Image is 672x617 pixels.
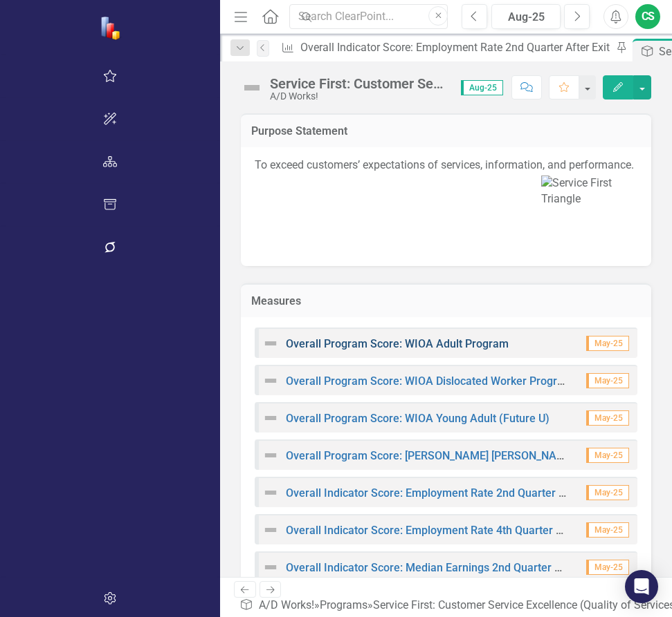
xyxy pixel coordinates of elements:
div: Overall Indicator Score: Employment Rate 2nd Quarter After Exit [300,39,612,56]
a: Overall Indicator Score: Median Earnings 2nd Quarter After Exit [286,561,601,574]
div: Service First: Customer Service Excellence (Quality of Services) [270,76,447,91]
img: Not Defined [241,77,263,99]
button: Aug-25 [491,4,561,29]
span: May-25 [586,410,629,426]
a: Overall Program Score: WIOA Dislocated Worker Program [286,374,573,388]
h3: Purpose Statement [251,125,641,137]
a: Overall Indicator Score: Employment Rate 2nd Quarter After Exit [286,486,605,500]
span: May-25 [586,560,629,575]
span: May-25 [586,448,629,463]
a: Overall Indicator Score: Employment Rate 4th Quarter After Exit [286,524,602,537]
a: Overall Program Score: WIOA Adult Program [286,337,509,350]
div: Open Intercom Messenger [625,570,658,603]
a: Overall Program Score: [PERSON_NAME] [PERSON_NAME] [286,449,575,462]
img: ClearPoint Strategy [100,15,124,39]
img: Not Defined [262,447,279,464]
button: CS [635,4,660,29]
img: Not Defined [262,522,279,538]
img: Service First Triangle [541,175,635,249]
img: Not Defined [262,372,279,389]
a: Overall Program Score: WIOA Young Adult (Future U) [286,412,550,425]
input: Search ClearPoint... [289,4,448,30]
span: May-25 [586,485,629,500]
span: May-25 [586,336,629,351]
img: Not Defined [262,410,279,426]
a: A/D Works! [259,598,314,611]
div: Aug-25 [496,9,556,26]
span: Aug-25 [461,80,503,95]
img: Not Defined [262,559,279,576]
div: A/D Works! [270,91,447,102]
span: May-25 [586,522,629,538]
a: Overall Indicator Score: Employment Rate 2nd Quarter After Exit [276,39,612,56]
p: To exceed customers’ expectations of services, information, and performance. [255,158,637,173]
img: Not Defined [262,484,279,501]
a: Programs [320,598,367,611]
h3: Measures [251,295,641,307]
img: Not Defined [262,335,279,352]
span: May-25 [586,373,629,388]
